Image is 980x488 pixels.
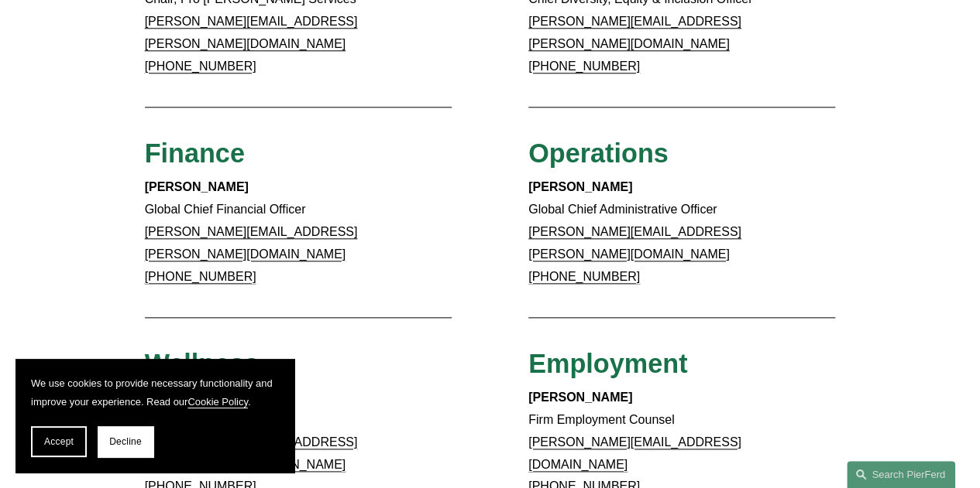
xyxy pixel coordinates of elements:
button: Decline [98,426,153,457]
strong: [PERSON_NAME] [528,180,632,193]
a: [PHONE_NUMBER] [528,270,640,283]
span: Accept [44,436,74,447]
span: Employment [528,349,687,378]
p: We use cookies to provide necessary functionality and improve your experience. Read our . [31,374,279,411]
a: [PERSON_NAME][EMAIL_ADDRESS][PERSON_NAME][DOMAIN_NAME] [145,225,358,261]
section: Cookie banner [15,359,294,473]
span: Wellness [145,349,260,378]
span: Decline [109,436,142,447]
p: Global Chief Administrative Officer [528,176,835,288]
a: [PERSON_NAME][EMAIL_ADDRESS][PERSON_NAME][DOMAIN_NAME] [145,15,358,50]
a: [PHONE_NUMBER] [145,270,256,283]
a: [PHONE_NUMBER] [145,60,256,73]
strong: [PERSON_NAME] [528,391,632,404]
a: [PERSON_NAME][EMAIL_ADDRESS][PERSON_NAME][DOMAIN_NAME] [528,15,741,50]
strong: [PERSON_NAME] [145,180,249,193]
span: Operations [528,138,669,168]
a: [PHONE_NUMBER] [528,60,640,73]
a: [PERSON_NAME][EMAIL_ADDRESS][DOMAIN_NAME] [528,435,741,471]
a: [PERSON_NAME][EMAIL_ADDRESS][PERSON_NAME][DOMAIN_NAME] [528,225,741,261]
a: Search this site [847,461,955,488]
p: Global Chief Financial Officer [145,176,452,288]
a: Cookie Policy [187,396,248,408]
button: Accept [31,426,87,457]
span: Finance [145,138,245,168]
